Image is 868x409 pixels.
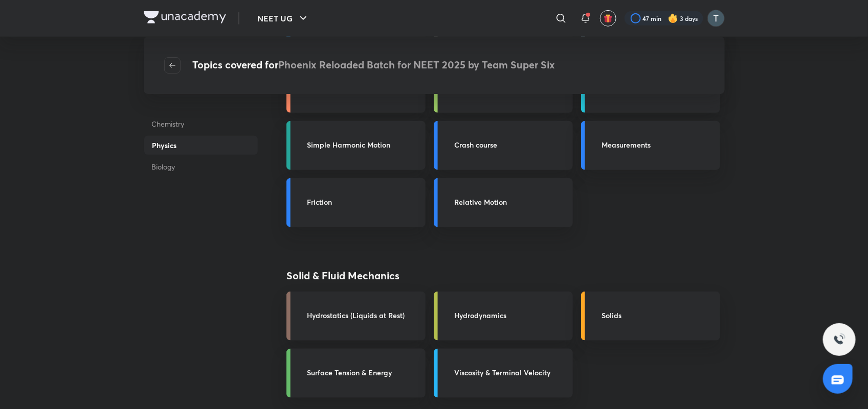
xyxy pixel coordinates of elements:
[581,292,720,341] a: Solids
[286,292,426,341] a: Hydrostatics (Liquids at Rest)
[144,11,226,23] img: Company Logo
[307,367,419,378] h3: Surface Tension & Energy
[307,310,419,321] h3: Hydrostatics (Liquids at Rest)
[454,367,567,378] h3: Viscosity & Terminal Velocity
[668,13,678,23] img: streak
[600,10,616,27] button: avatar
[434,292,573,341] a: Hydrodynamics
[604,14,613,23] img: avatar
[144,135,258,155] p: Physics
[144,11,226,26] a: Company Logo
[454,197,567,207] h3: Relative Motion
[307,197,419,207] h3: Friction
[707,10,725,27] img: tanistha Dey
[602,310,714,321] h3: Solids
[307,139,419,150] h3: Simple Harmonic Motion
[193,57,555,74] h4: Topics covered for
[454,139,567,150] h3: Crash course
[602,139,714,150] h3: Measurements
[286,349,426,398] a: Surface Tension & Energy
[434,349,573,398] a: Viscosity & Terminal Velocity
[833,333,845,346] img: ttu
[144,114,258,133] p: Chemistry
[286,268,671,283] h4: Solid & Fluid Mechanics
[144,157,258,176] p: Biology
[454,310,567,321] h3: Hydrodynamics
[286,121,426,170] a: Simple Harmonic Motion
[279,58,555,71] span: Phoenix Reloaded Batch for NEET 2025 by Team Super Six
[252,8,316,29] button: NEET UG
